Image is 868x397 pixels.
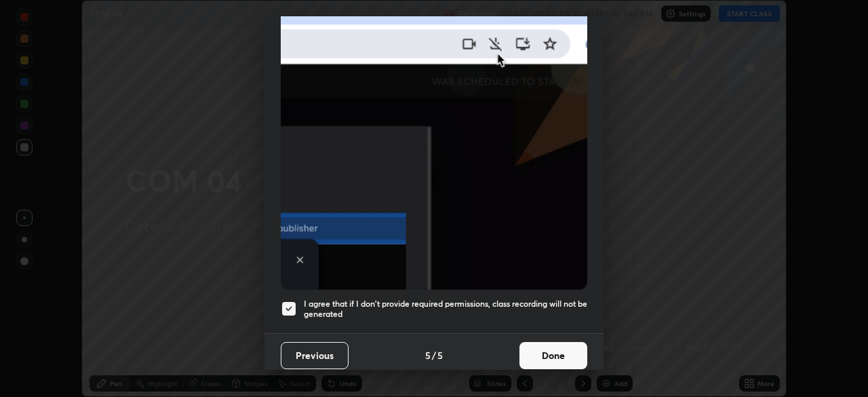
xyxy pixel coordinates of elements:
[519,342,587,369] button: Done
[304,299,587,320] h5: I agree that if I don't provide required permissions, class recording will not be generated
[432,348,436,362] h4: /
[281,342,349,369] button: Previous
[437,348,443,362] h4: 5
[425,348,431,362] h4: 5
